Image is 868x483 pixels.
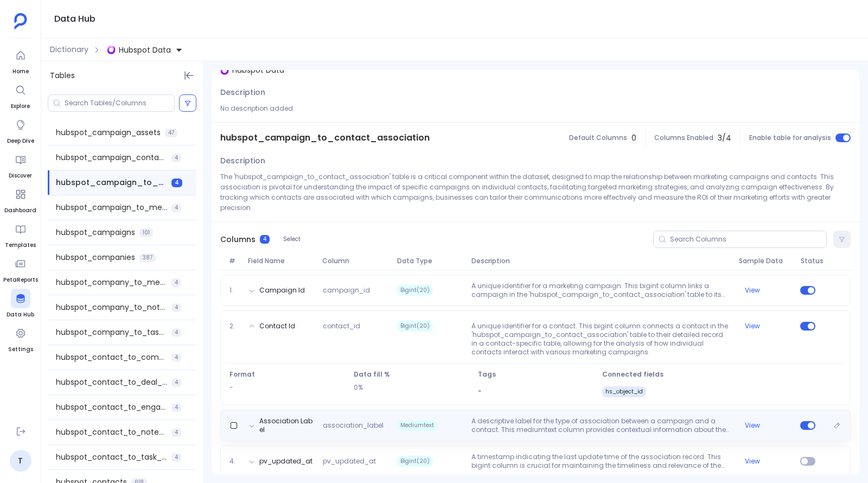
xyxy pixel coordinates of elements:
[397,420,437,431] span: Mediumtext
[397,321,433,332] span: Bigint(20)
[7,137,34,145] span: Deep Dive
[467,417,734,434] p: A descriptive label for the type of association between a campaign and a contact. This mediumtext...
[56,452,167,463] span: hubspot_contact_to_task_association
[56,327,167,338] span: hubspot_company_to_task_association
[745,322,760,331] button: View
[171,328,181,337] span: 4
[7,310,34,319] span: Data Hub
[225,286,244,295] span: 1.
[9,171,32,180] span: Discover
[220,87,265,98] span: Description
[7,115,34,145] a: Deep Dive
[467,453,734,470] p: A timestamp indicating the last update time of the association record. This bigint column is cruc...
[171,428,181,437] span: 4
[171,154,181,162] span: 4
[259,417,314,434] button: Association Label
[14,13,27,29] img: petavue logo
[796,257,821,265] span: Status
[10,450,31,472] a: T
[119,45,171,55] span: Hubspot Data
[276,232,308,246] button: Select
[50,44,88,55] span: Dictionary
[56,352,167,363] span: hubspot_contact_to_company_association
[220,131,430,144] span: hubspot_campaign_to_contact_association
[318,457,393,466] span: pv_updated_at
[220,171,851,213] p: The 'hubspot_campaign_to_contact_association' table is a critical component within the dataset, d...
[467,282,734,299] p: A unique identifier for a marketing campaign. This bigint column links a campaign in the 'hubspot...
[478,386,482,396] span: -
[393,257,467,265] span: Data Type
[749,134,831,142] span: Enable table for analysis
[354,370,469,379] span: Data fill %
[318,286,393,295] span: campaign_id
[3,254,38,284] a: PetaReports
[171,204,181,212] span: 4
[171,378,181,387] span: 4
[478,370,593,379] span: Tags
[56,152,167,163] span: hubspot_campaign_contacts
[259,322,295,331] button: Contact Id
[4,185,36,215] a: Dashboard
[229,370,345,379] span: Format
[467,322,734,357] p: A unique identifier for a contact. This bigint column connects a contact in the 'hubspot_campaign...
[11,67,30,76] span: Home
[8,345,33,354] span: Settings
[139,228,153,237] span: 101
[181,68,196,83] button: Hide Tables
[829,418,845,433] button: Edit
[318,322,393,357] span: contact_id
[65,99,174,107] input: Search Tables/Columns
[139,253,156,262] span: 387
[602,386,646,397] span: hs_object_id
[4,206,36,215] span: Dashboard
[56,302,167,313] span: hubspot_company_to_note_association
[105,41,185,59] button: Hubspot Data
[56,177,167,188] span: hubspot_campaign_to_contact_association
[718,132,731,144] span: 3 / 4
[244,257,318,265] span: Field Name
[318,421,393,430] span: association_label
[354,383,469,392] p: 0%
[397,456,433,467] span: Bigint(20)
[56,427,167,438] span: hubspot_contact_to_note_association
[56,277,167,288] span: hubspot_company_to_meeting_association
[5,219,36,250] a: Templates
[602,370,841,379] span: Connected fields
[56,227,135,238] span: hubspot_campaigns
[171,353,181,362] span: 4
[631,132,636,144] span: 0
[397,285,433,296] span: Bigint(20)
[41,61,203,90] div: Tables
[225,257,243,265] span: #
[220,234,256,245] span: Columns
[745,421,760,430] button: View
[3,276,38,284] span: PetaReports
[259,286,305,295] button: Campaign Id
[225,457,244,466] span: 4.
[171,403,181,412] span: 4
[56,202,167,213] span: hubspot_campaign_to_meeting_association
[260,235,270,244] span: 4
[5,241,36,250] span: Templates
[225,322,244,357] span: 2.
[56,252,135,263] span: hubspot_companies
[165,129,177,137] span: 47
[171,303,181,312] span: 4
[467,257,735,265] span: Description
[232,65,284,76] span: Hubspot Data
[745,457,760,466] button: View
[745,286,760,295] button: View
[171,453,181,462] span: 4
[9,150,32,180] a: Discover
[54,11,95,27] h1: Data Hub
[220,103,851,113] p: No description added.
[7,289,34,319] a: Data Hub
[56,377,167,388] span: hubspot_contact_to_deal_association
[171,179,182,187] span: 4
[171,278,181,287] span: 4
[654,134,713,142] span: Columns Enabled
[11,46,30,76] a: Home
[259,457,312,466] button: pv_updated_at
[569,134,627,142] span: Default Columns
[735,257,797,265] span: Sample Data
